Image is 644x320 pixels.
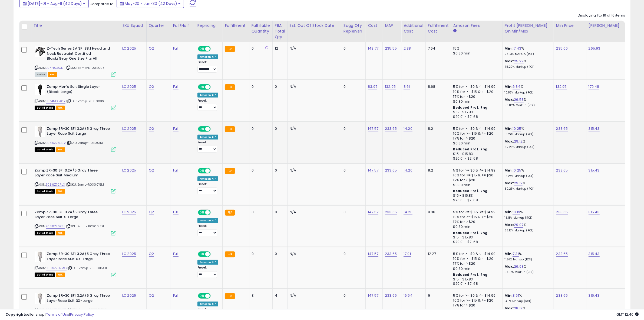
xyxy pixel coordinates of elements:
[47,126,113,138] b: Zamp ZR-30 SFI 3.2A/5 Gray Three Layer Race Suit Large
[225,210,235,216] small: FBA
[290,46,337,51] p: N/A
[197,224,219,236] div: Preset:
[197,182,219,195] div: Preset:
[197,60,219,73] div: Preset:
[589,251,600,257] a: 315.43
[505,229,550,232] p: 62.13% Markup (ROI)
[453,136,498,141] div: 17% for > $20
[225,23,247,28] div: Fulfillment
[199,85,205,89] span: ON
[225,46,235,52] small: FBA
[173,126,179,131] a: Full
[453,272,489,277] b: Reduced Prof. Rng.
[173,293,179,298] a: Full
[122,46,136,51] a: LC 2025
[505,91,550,95] p: 10.83% Markup (ROI)
[428,251,447,256] div: 12.27
[453,183,498,188] div: $0.30 min
[453,156,498,161] div: $20.01 - $21.68
[46,66,65,70] a: B07PRG2QNF
[5,312,25,317] strong: Copyright
[453,51,498,56] div: $0.30 min
[514,139,523,144] a: 29.12
[35,251,45,262] img: 41MwIT+7CBL._SL40_.jpg
[505,132,550,136] p: 16.24% Markup (ROI)
[505,258,550,261] p: 11.57% Markup (ROI)
[46,312,69,317] a: Terms of Use
[514,180,523,186] a: 29.12
[275,168,283,173] div: 0
[290,293,337,298] p: N/A
[385,251,397,257] a: 233.65
[453,168,498,173] div: 5% for >= $0 & <= $14.99
[210,127,218,131] span: OFF
[197,260,219,265] div: Amazon AI *
[66,224,105,228] span: | SKU: Zamp-R030015XL
[225,293,235,299] small: FBA
[453,266,498,271] div: $0.30 min
[125,1,177,6] span: May-20 - Jun-30 (42 Days)
[149,23,169,28] div: Quarter
[385,293,397,298] a: 233.65
[453,224,498,229] div: $0.30 min
[453,131,498,136] div: 10% for >= $15 & <= $20
[428,46,447,51] div: 7.64
[428,84,447,89] div: 8.68
[225,251,235,257] small: FBA
[505,126,513,131] b: Min:
[149,168,154,173] a: Q2
[275,84,283,89] div: 0
[505,52,550,56] p: 27.53% Markup (ROI)
[35,210,100,221] b: Zamp ZR-30 SFI 3.2A/5 Gray Three Layer Race Suit X-Large
[505,293,550,303] div: %
[199,210,205,215] span: ON
[505,126,550,136] div: %
[453,126,498,131] div: 5% for >= $0 & <= $14.99
[368,126,378,131] a: 147.57
[210,85,218,89] span: OFF
[505,210,550,220] div: %
[35,273,55,277] span: All listings that are currently out of stock and unavailable for purchase on Amazon
[453,84,498,89] div: 5% for >= $0 & <= $14.99
[122,293,136,298] a: LC 2025
[252,46,268,51] div: 0
[453,251,498,256] div: 5% for >= $0 & <= $14.99
[35,231,55,235] span: All listings that are currently out of stock and unavailable for purchase on Amazon
[35,84,116,109] div: ASIN:
[35,189,55,194] span: All listings that are currently out of stock and unavailable for purchase on Amazon
[505,46,550,56] div: %
[514,222,523,228] a: 29.07
[199,127,205,131] span: ON
[505,139,514,144] b: Max:
[56,106,65,110] span: FBA
[173,209,179,215] a: Full
[199,252,205,257] span: ON
[35,84,45,95] img: 31hXHORCN4L._SL40_.jpg
[90,1,114,7] span: Compared to:
[197,302,219,306] div: Amazon AI *
[56,147,65,152] span: FBA
[385,84,396,89] a: 132.95
[453,293,498,298] div: 5% for >= $0 & <= $14.99
[385,46,397,51] a: 235.55
[275,210,283,215] div: 0
[505,174,550,178] p: 16.24% Markup (ROI)
[252,293,268,298] div: 3
[453,256,498,261] div: 10% for >= $15 & <= $20
[368,23,380,28] div: Cost
[122,126,136,131] a: LC 2025
[368,84,377,89] a: 83.97
[197,93,219,98] div: Amazon AI *
[385,168,397,173] a: 233.65
[122,23,144,28] div: SKU Squad
[556,251,568,257] a: 233.65
[453,298,498,303] div: 10% for >= $15 & <= $20
[513,293,519,298] a: 8.91
[514,264,524,269] a: 26.93
[505,84,513,89] b: Min:
[514,97,524,102] a: 26.58
[453,193,498,198] div: $15 - $15.83
[453,282,498,286] div: $20.01 - $21.68
[344,84,362,89] div: 0
[56,273,65,277] span: FBA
